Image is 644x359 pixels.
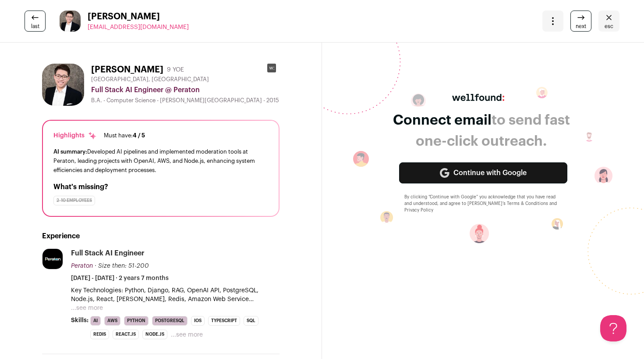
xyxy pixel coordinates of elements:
[171,330,203,339] button: ...see more
[42,231,280,241] h2: Experience
[142,330,167,339] li: Node.js
[124,316,149,326] li: Python
[399,162,567,183] a: Continue with Google
[90,330,109,339] li: Redis
[113,330,139,339] li: React.js
[404,194,562,214] div: By clicking “Continue with Google” you acknowledge that you have read and understood, and agree t...
[53,182,268,192] h2: What's missing?
[152,316,188,326] li: PostgreSQL
[53,147,268,175] div: Developed AI pipelines and implemented moderation tools at Peraton, leading projects with OpenAI,...
[91,64,163,76] h1: [PERSON_NAME]
[576,23,586,30] span: next
[25,11,46,32] a: last
[90,316,101,326] li: AI
[208,316,240,326] li: TypeScript
[71,263,93,269] span: Peraton
[31,23,39,30] span: last
[60,11,81,32] img: 37d694f5e6214575733bce4ed73a01e79e542b97b123516977a521bbc724c22d
[598,11,619,32] a: Close
[393,113,492,127] span: Connect email
[167,65,184,74] div: 9 YOE
[191,316,205,326] li: iOS
[393,110,570,152] div: to send fast one-click outreach.
[600,315,626,341] iframe: Help Scout Beacon - Open
[104,132,145,139] div: Must have:
[71,286,280,304] p: Key Technologies: Python, Django, RAG, OpenAI API, PostgreSQL, Node.js, React, [PERSON_NAME], Red...
[88,23,189,32] a: [EMAIL_ADDRESS][DOMAIN_NAME]
[133,133,145,138] span: 4 / 5
[542,11,563,32] button: Open dropdown
[71,248,145,258] div: Full Stack AI Engineer
[71,316,88,325] span: Skills:
[95,263,149,269] span: · Size then: 51-200
[570,11,591,32] a: next
[42,64,84,106] img: 37d694f5e6214575733bce4ed73a01e79e542b97b123516977a521bbc724c22d
[91,85,280,95] div: Full Stack AI Engineer @ Peraton
[53,131,97,140] div: Highlights
[88,11,189,23] span: [PERSON_NAME]
[53,196,95,205] div: 2-10 employees
[605,23,613,30] span: esc
[244,316,258,326] li: SQL
[91,76,209,83] span: [GEOGRAPHIC_DATA], [GEOGRAPHIC_DATA]
[71,304,103,312] button: ...see more
[53,149,87,154] span: AI summary:
[42,249,63,269] img: 7e9c77104dd0c5e9cc61897f4003512ce00776e1b838b7ac55bc11cce0cfb8bf.jpg
[71,274,169,283] span: [DATE] - [DATE] · 2 years 7 months
[91,97,280,104] div: B.A. - Computer Science - [PERSON_NAME][GEOGRAPHIC_DATA] - 2015
[104,316,120,326] li: AWS
[88,24,189,30] span: [EMAIL_ADDRESS][DOMAIN_NAME]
